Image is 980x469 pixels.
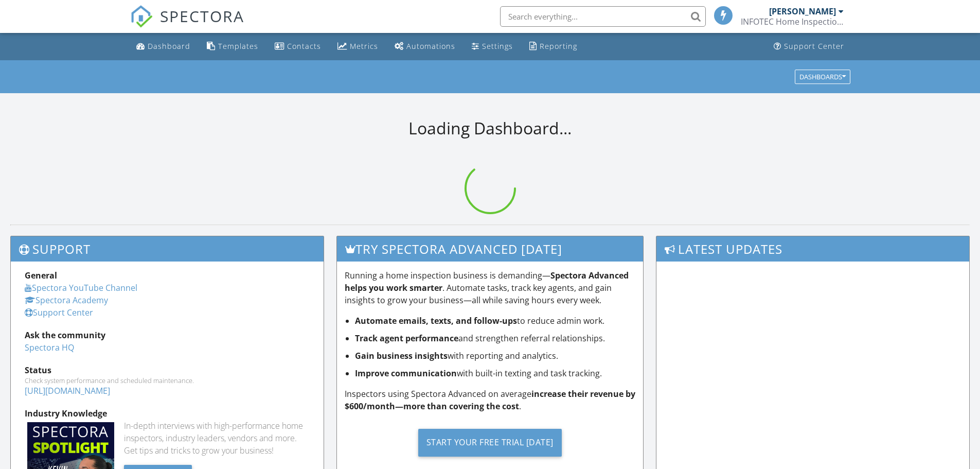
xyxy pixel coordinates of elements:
div: [PERSON_NAME] [769,6,836,16]
a: SPECTORA [130,14,244,36]
a: Spectora YouTube Channel [25,282,137,293]
div: Industry Knowledge [25,407,310,420]
h3: Try spectora advanced [DATE] [337,236,644,262]
input: Search everything... [500,6,706,27]
div: Reporting [540,41,577,51]
a: Support Center [770,37,848,56]
li: with built-in texting and task tracking. [355,367,636,379]
p: Inspectors using Spectora Advanced on average . [345,388,636,412]
a: Reporting [525,37,581,56]
div: Dashboard [148,41,190,51]
strong: Gain business insights [355,350,448,361]
a: Templates [203,37,262,56]
strong: General [25,270,57,281]
div: Settings [482,41,513,51]
h3: Latest Updates [656,236,969,262]
a: Contacts [271,37,325,56]
strong: Automate emails, texts, and follow-ups [355,315,517,326]
a: Dashboard [132,37,194,56]
div: Start Your Free Trial [DATE] [418,429,562,457]
a: Support Center [25,307,93,318]
strong: increase their revenue by $600/month—more than covering the cost [345,388,635,412]
li: with reporting and analytics. [355,350,636,362]
li: and strengthen referral relationships. [355,332,636,344]
h3: Support [11,236,324,262]
div: Metrics [350,41,378,51]
span: SPECTORA [160,5,244,27]
div: Status [25,364,310,376]
div: Ask the community [25,329,310,341]
p: Running a home inspection business is demanding— . Automate tasks, track key agents, and gain ins... [345,269,636,306]
a: [URL][DOMAIN_NAME] [25,385,110,396]
a: Settings [468,37,517,56]
a: Automations (Basic) [390,37,459,56]
img: The Best Home Inspection Software - Spectora [130,5,153,28]
li: to reduce admin work. [355,315,636,327]
a: Start Your Free Trial [DATE] [345,421,636,464]
div: Templates [218,41,258,51]
strong: Spectora Advanced helps you work smarter [345,270,629,293]
a: Spectora Academy [25,294,108,306]
div: Support Center [784,41,844,51]
div: Automations [406,41,455,51]
strong: Track agent performance [355,333,458,344]
div: Contacts [287,41,321,51]
div: Dashboards [799,73,846,80]
div: In-depth interviews with high-performance home inspectors, industry leaders, vendors and more. Ge... [124,420,310,457]
div: INFOTEC Home Inspection, LLC [741,16,844,27]
strong: Improve communication [355,368,457,379]
div: Check system performance and scheduled maintenance. [25,376,310,385]
button: Dashboards [795,70,850,84]
a: Spectora HQ [25,342,74,353]
a: Metrics [333,37,382,56]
